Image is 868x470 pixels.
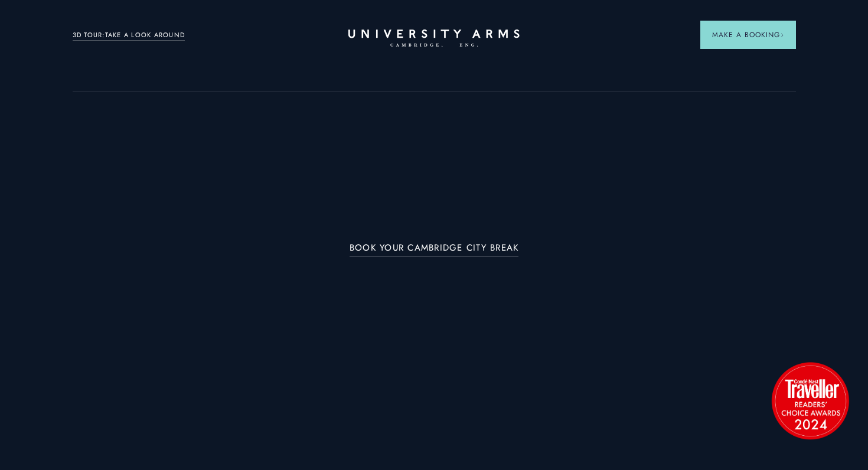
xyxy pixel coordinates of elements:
span: Make a Booking [712,29,784,40]
button: Make a BookingArrow icon [700,21,796,49]
img: Arrow icon [780,33,784,37]
img: image-2524eff8f0c5d55edbf694693304c4387916dea5-1501x1501-png [766,356,854,445]
a: Home [348,29,520,48]
a: BOOK YOUR CAMBRIDGE CITY BREAK [350,243,519,257]
a: 3D TOUR:TAKE A LOOK AROUND [73,30,185,41]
